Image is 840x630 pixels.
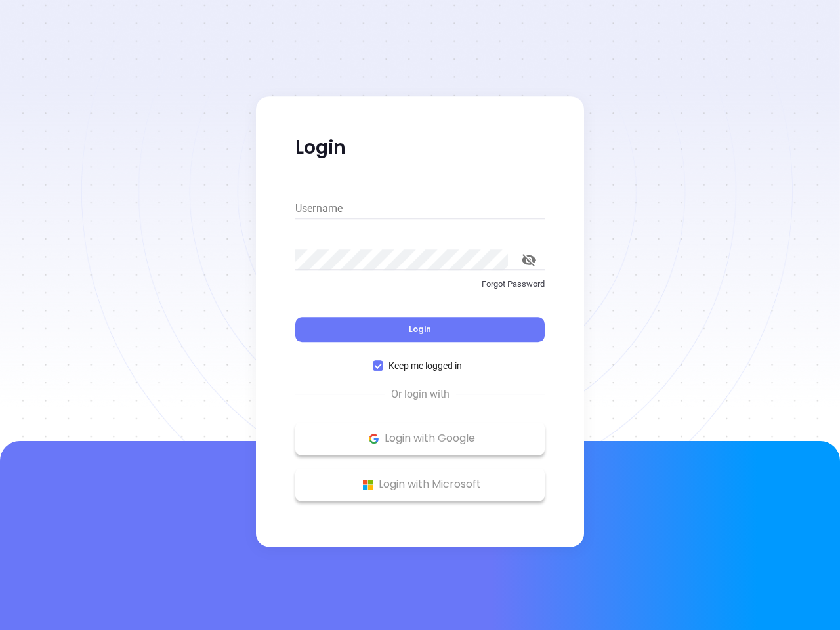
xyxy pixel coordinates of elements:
button: Login [295,317,545,342]
p: Forgot Password [295,278,545,291]
p: Login with Microsoft [302,474,538,494]
span: Or login with [385,387,456,402]
span: Login [409,324,431,335]
button: toggle password visibility [513,244,545,276]
img: Microsoft Logo [360,476,376,493]
a: Forgot Password [295,278,545,301]
p: Login with Google [302,429,538,448]
button: Microsoft Logo Login with Microsoft [295,468,545,501]
img: Google Logo [366,430,382,447]
p: Login [295,136,545,159]
button: Google Logo Login with Google [295,422,545,455]
span: Keep me logged in [383,358,467,373]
